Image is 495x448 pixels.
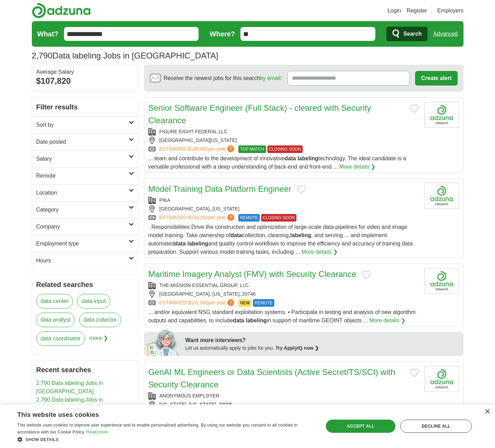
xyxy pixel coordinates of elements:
div: Show details [17,436,314,443]
img: Company logo [424,366,459,392]
h2: Hours [36,257,129,265]
span: ... and/or equivalent NSG standard exploitation systems. • Participate in testing and analysis of... [148,309,416,323]
a: Date posted [32,133,138,150]
strong: labeling [187,241,208,247]
span: $133,250 [188,215,208,220]
div: PIKA [148,197,419,204]
label: Where? [210,29,235,39]
span: . Responsibilities Drive the construction and optimization of large-scale data pipelines for vide... [148,224,413,255]
a: Location [32,184,138,201]
h2: Location [36,189,129,197]
a: ESTIMATED:$133,250per year? [159,214,236,222]
a: Maritime Imagery Analyst (FMV) with Security Clearance [148,269,357,279]
span: Receive the newest jobs for this search : [164,74,282,82]
strong: data [285,155,296,161]
h2: Related searches [36,279,134,290]
div: Want more interviews? [185,336,459,344]
h2: Date posted [36,138,129,146]
a: 2,790 Data labeling Jobs in [GEOGRAPHIC_DATA] [36,380,103,394]
a: data analyst [36,313,75,327]
span: ? [227,214,234,221]
span: more ❯ [89,331,108,350]
span: ? [227,299,234,306]
a: Register [406,7,427,15]
span: TOP MATCH [238,145,266,153]
h2: Remote [36,172,129,180]
div: [GEOGRAPHIC_DATA], [US_STATE], 20746 [148,290,419,298]
a: More details ❯ [301,248,338,256]
a: ESTIMATED:$101,582per year? [159,299,236,307]
div: FIGURE EIGHT FEDERAL LLC [148,128,419,135]
button: Add to favorite jobs [297,186,306,194]
span: Show details [26,437,59,442]
strong: labeling [297,155,318,161]
span: ... team and contribute to the development of innovative technology. The ideal candidate is a ver... [148,155,406,170]
img: apply-iq-scientist.png [147,328,180,356]
div: ANONYMOUS EMPLOYER [148,392,419,400]
a: Try ApplyIQ now ❯ [275,345,319,351]
a: data center [36,294,73,308]
h2: Company [36,223,129,231]
div: [GEOGRAPHIC_DATA], [US_STATE] [148,205,419,213]
label: What? [37,29,58,39]
div: [GEOGRAPHIC_DATA][US_STATE] [148,137,419,144]
a: Senior Software Engineer (Full Stack) - cleared with Security Clearance [148,103,371,125]
h2: Filter results [32,98,138,116]
a: Model Training Data Platform Engineer [148,184,292,194]
a: Employment type [32,235,138,252]
div: This website uses cookies [17,409,297,419]
h2: Salary [36,155,129,163]
a: Read more, opens a new window [86,430,108,434]
span: ? [227,145,234,152]
a: Login [387,7,401,15]
span: 2,790 [32,50,53,62]
h2: Recent searches [36,365,134,375]
div: Decline all [400,420,472,433]
div: [US_STATE], [US_STATE], 20005 [148,401,419,408]
button: Add to favorite jobs [362,271,371,279]
div: THE MISSION ESSENTIAL GROUP, LLC. [148,282,419,289]
span: REMOTE [253,299,274,307]
a: ESTIMATED:$148,892per year? [159,145,236,153]
a: GenAI ML Engineers or Data Scientists (Active Secret/TS/SCI) with Security Clearance [148,367,395,389]
a: data coordinator [36,331,85,346]
h1: Data labeling Jobs in [GEOGRAPHIC_DATA] [32,51,218,60]
a: Category [32,201,138,218]
a: 2,790 Data labeling Jobs in [GEOGRAPHIC_DATA] [36,397,103,411]
strong: labeling [246,317,266,323]
div: Accept all [326,420,395,433]
img: Adzuna logo [32,3,91,18]
a: More details ❯ [339,163,376,171]
strong: data [233,317,244,323]
span: This website uses cookies to improve user experience and to enable personalised advertising. By u... [17,423,297,434]
span: $148,892 [188,146,208,152]
h2: Category [36,206,129,214]
a: Hours [32,252,138,269]
div: $107,820 [36,75,134,87]
a: data input [77,294,110,308]
span: Search [403,27,422,41]
div: Close [485,409,490,414]
button: Search [386,27,428,41]
button: Add to favorite jobs [410,105,419,113]
a: Remote [32,167,138,184]
a: More details ❯ [369,316,406,325]
div: Let us automatically apply to jobs for you. [185,344,459,352]
a: Company [32,218,138,235]
h2: Sort by [36,121,129,129]
span: NEW [238,299,251,307]
strong: data [231,232,242,238]
div: Average Salary [36,69,134,75]
button: Add to favorite jobs [410,369,419,377]
a: Advanced [433,27,458,41]
span: $101,582 [188,300,208,305]
a: Salary [32,150,138,167]
strong: labeling [290,232,311,238]
span: CLOSING SOON [261,214,297,222]
strong: data [174,241,186,247]
button: Create alert [415,71,457,86]
a: by email [260,75,281,81]
a: Sort by [32,116,138,133]
span: REMOTE [238,214,259,222]
img: Company logo [424,102,459,128]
